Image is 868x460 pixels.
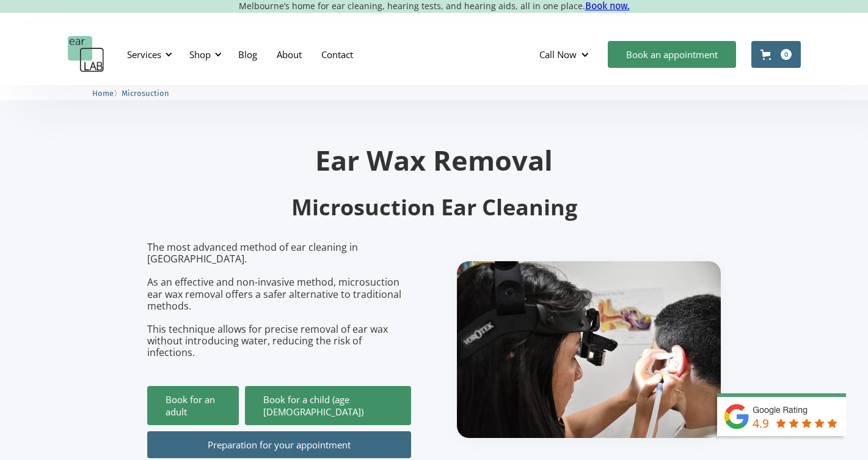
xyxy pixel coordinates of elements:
[92,87,122,100] li: 〉
[267,37,312,72] a: About
[147,242,411,359] p: The most advanced method of ear cleaning in [GEOGRAPHIC_DATA]. As an effective and non-invasive m...
[120,36,176,73] div: Services
[147,146,721,174] h1: Ear Wax Removal
[68,36,104,73] a: home
[781,49,792,60] div: 0
[228,37,267,72] a: Blog
[539,48,577,61] div: Call Now
[122,87,169,98] a: Microsuction
[92,87,114,98] a: Home
[608,41,736,68] a: Book an appointment
[92,89,114,98] span: Home
[147,431,411,458] a: Preparation for your appointment
[245,386,411,425] a: Book for a child (age [DEMOGRAPHIC_DATA])
[147,193,721,222] h2: Microsuction Ear Cleaning
[457,261,721,438] img: boy getting ear checked.
[182,36,225,73] div: Shop
[189,48,211,61] div: Shop
[122,89,169,98] span: Microsuction
[312,37,363,72] a: Contact
[127,48,161,61] div: Services
[751,41,801,68] a: Open cart
[530,36,602,73] div: Call Now
[147,386,239,425] a: Book for an adult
